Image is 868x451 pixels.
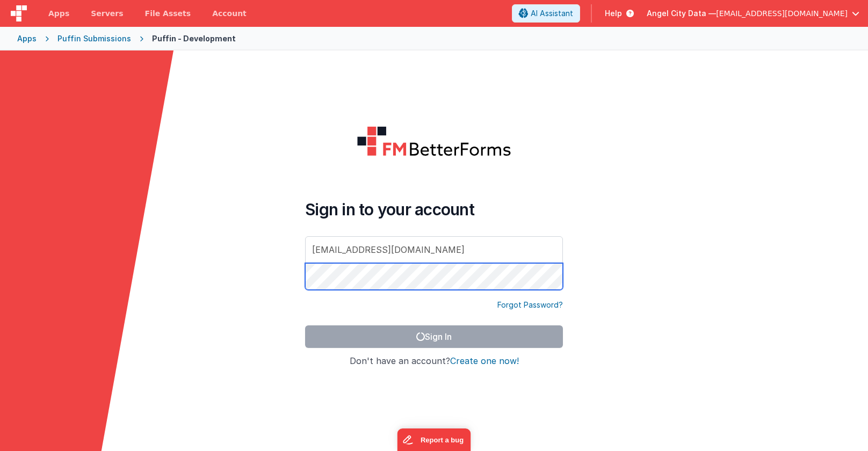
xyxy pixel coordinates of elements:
[145,8,191,19] span: File Assets
[450,357,519,366] button: Create one now!
[57,33,131,44] div: Puffin Submissions
[716,8,848,19] span: [EMAIL_ADDRESS][DOMAIN_NAME]
[305,357,563,366] h4: Don't have an account?
[497,300,563,310] a: Forgot Password?
[305,236,563,263] input: Email Address
[531,8,573,19] span: AI Assistant
[17,33,37,44] div: Apps
[605,8,622,19] span: Help
[48,8,69,19] span: Apps
[512,4,580,23] button: AI Assistant
[305,325,563,348] button: Sign In
[91,8,123,19] span: Servers
[647,8,859,19] button: Angel City Data — [EMAIL_ADDRESS][DOMAIN_NAME]
[647,8,716,19] span: Angel City Data —
[152,33,236,44] div: Puffin - Development
[305,200,563,219] h4: Sign in to your account
[397,428,471,451] iframe: Marker.io feedback button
